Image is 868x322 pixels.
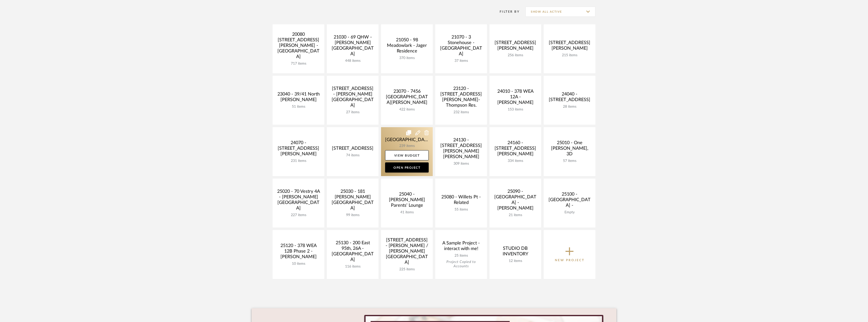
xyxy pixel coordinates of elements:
[494,53,537,58] div: 256 items
[277,91,320,105] div: 23040 - 39/41 North [PERSON_NAME]
[494,107,537,112] div: 153 items
[277,243,320,262] div: 25120 - 378 WEA 12B Phase 2 - [PERSON_NAME]
[494,246,537,259] div: STUDIO DB INVENTORY
[331,213,374,217] div: 99 items
[277,32,320,62] div: 20080 [STREET_ADDRESS][PERSON_NAME] - [GEOGRAPHIC_DATA]
[548,105,591,109] div: 28 items
[331,110,374,115] div: 27 items
[439,260,483,269] div: Project Copied to Accounts
[331,86,374,110] div: [STREET_ADDRESS] - [PERSON_NAME][GEOGRAPHIC_DATA]
[439,240,483,254] div: A Sample Project - interact with me!
[548,40,591,53] div: [STREET_ADDRESS][PERSON_NAME]
[331,34,374,59] div: 21030 - 69 QHW - [PERSON_NAME][GEOGRAPHIC_DATA]
[494,40,537,53] div: [STREET_ADDRESS][PERSON_NAME]
[544,230,595,279] button: New Project
[494,89,537,107] div: 24010 - 378 WEA 12A - [PERSON_NAME]
[277,213,320,217] div: 227 items
[385,89,429,107] div: 23070 - 7456 [GEOGRAPHIC_DATA][PERSON_NAME]
[385,56,429,60] div: 370 items
[548,210,591,215] div: Empty
[439,86,483,110] div: 23120 - [STREET_ADDRESS][PERSON_NAME]-Thompson Res.
[385,210,429,215] div: 41 items
[331,264,374,269] div: 116 items
[331,153,374,158] div: 74 items
[548,192,591,210] div: 25100 - [GEOGRAPHIC_DATA] -
[331,146,374,153] div: [STREET_ADDRESS]
[277,159,320,163] div: 231 items
[277,189,320,213] div: 25020 - 70 Vestry 4A - [PERSON_NAME][GEOGRAPHIC_DATA]
[277,262,320,266] div: 10 items
[277,62,320,66] div: 717 items
[555,258,584,263] p: New Project
[277,105,320,109] div: 51 items
[494,159,537,163] div: 334 items
[439,194,483,207] div: 25080 - Willets Pt - Related
[494,213,537,217] div: 21 items
[385,37,429,56] div: 21050 - 98 Meadowlark - Jager Residence
[331,189,374,213] div: 25030 - 181 [PERSON_NAME][GEOGRAPHIC_DATA]
[439,34,483,59] div: 21070 - 3 Stonehouse - [GEOGRAPHIC_DATA]
[548,53,591,58] div: 215 items
[439,137,483,162] div: 24130 - [STREET_ADDRESS][PERSON_NAME][PERSON_NAME]
[385,267,429,272] div: 225 items
[385,237,429,267] div: [STREET_ADDRESS] - [PERSON_NAME] / [PERSON_NAME][GEOGRAPHIC_DATA]
[439,207,483,212] div: 55 items
[493,9,520,14] div: Filter By
[494,189,537,213] div: 25090 - [GEOGRAPHIC_DATA] - [PERSON_NAME]
[277,140,320,159] div: 24070 - [STREET_ADDRESS][PERSON_NAME]
[439,162,483,166] div: 309 items
[439,254,483,258] div: 25 items
[385,192,429,210] div: 25040 - [PERSON_NAME] Parents' Lounge
[385,150,429,160] a: View Budget
[548,91,591,105] div: 24040 - [STREET_ADDRESS]
[331,59,374,63] div: 448 items
[494,259,537,263] div: 12 items
[331,240,374,264] div: 25130 - 200 East 95th, 26A - [GEOGRAPHIC_DATA]
[385,162,429,173] a: Open Project
[439,110,483,115] div: 232 items
[439,59,483,63] div: 37 items
[548,159,591,163] div: 57 items
[548,140,591,159] div: 25010 - One [PERSON_NAME], 3D
[385,107,429,112] div: 422 items
[494,140,537,159] div: 24160 - [STREET_ADDRESS][PERSON_NAME]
